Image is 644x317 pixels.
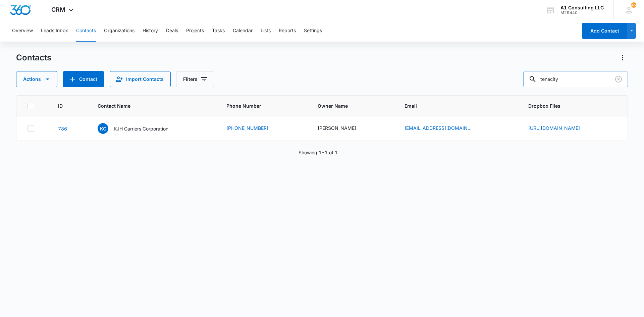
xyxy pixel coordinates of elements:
button: Contacts [76,20,96,42]
div: Dropbox Files - https://www.dropbox.com/scl/fo/lgbda32d27w4a9iepn13q/ABstvaIOsU-eU50Poobuh0Y?rlke... [528,124,592,133]
div: account name [560,5,604,10]
button: Projects [186,20,204,42]
button: History [143,20,158,42]
button: Actions [16,71,57,87]
h1: Contacts [16,53,51,63]
p: Showing 1-1 of 1 [299,149,338,156]
button: Organizations [104,20,135,42]
div: [PERSON_NAME] [318,124,356,131]
button: Add Contact [582,23,627,39]
button: Calendar [233,20,253,42]
button: Leads Inbox [41,20,68,42]
button: Filters [176,71,214,87]
button: Settings [304,20,322,42]
button: Reports [279,20,296,42]
button: Lists [261,20,271,42]
p: KJH Carriers Corporation [114,125,168,132]
span: CRM [51,6,65,13]
span: Dropbox Files [528,102,617,109]
div: Email - reginaldhendrex@yahoo.com - Select to Edit Field [405,124,484,133]
button: Actions [617,52,628,63]
button: Tasks [212,20,225,42]
span: Phone Number [226,102,302,109]
span: Contact Name [98,102,201,109]
button: Deals [166,20,178,42]
a: [EMAIL_ADDRESS][DOMAIN_NAME] [405,124,472,131]
div: account id [560,10,604,15]
span: Owner Name [318,102,388,109]
span: ID [58,102,72,109]
a: [PHONE_NUMBER] [226,124,268,131]
span: Email [405,102,502,109]
button: Clear [613,74,624,85]
div: Phone Number - (518) 316-6151 - Select to Edit Field [226,124,280,133]
a: [URL][DOMAIN_NAME] [528,125,580,131]
button: Add Contact [63,71,104,87]
button: Import Contacts [110,71,171,87]
span: 45 [631,2,636,8]
input: Search Contacts [523,71,628,87]
button: Overview [12,20,33,42]
div: notifications count [631,2,636,8]
a: Navigate to contact details page for KJH Carriers Corporation [58,126,67,131]
div: Owner Name - Erica Hall - Select to Edit Field [318,124,368,133]
div: Contact Name - KJH Carriers Corporation - Select to Edit Field [98,123,180,134]
span: KC [98,123,108,134]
